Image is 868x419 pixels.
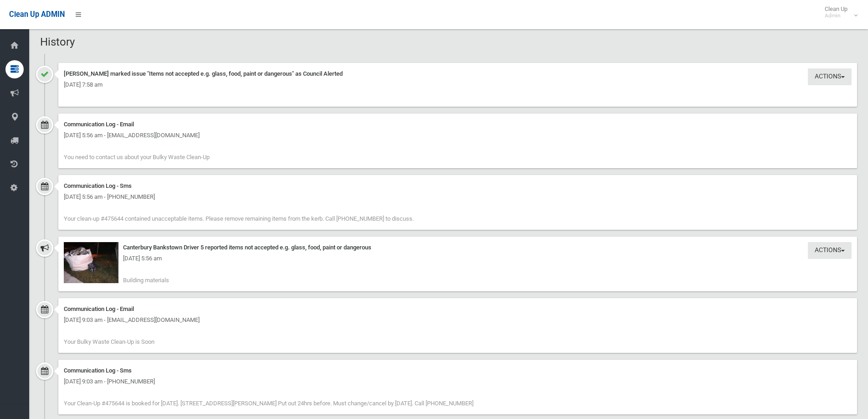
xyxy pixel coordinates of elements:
div: Canterbury Bankstown Driver 5 reported items not accepted e.g. glass, food, paint or dangerous [64,242,852,253]
div: [DATE] 9:03 am - [PHONE_NUMBER] [64,376,852,387]
div: [DATE] 5:56 am [64,253,852,264]
div: Communication Log - Sms [64,365,852,376]
div: Communication Log - Sms [64,181,852,191]
span: Your Clean-Up #475644 is booked for [DATE]. [STREET_ADDRESS][PERSON_NAME] Put out 24hrs before. M... [64,400,473,407]
span: Building materials [123,277,169,284]
div: [DATE] 5:56 am - [PHONE_NUMBER] [64,191,852,202]
div: Communication Log - Email [64,304,852,315]
img: 2025-08-1205.56.08450458383668128094.jpg [64,242,118,283]
div: Communication Log - Email [64,119,852,130]
span: You need to contact us about your Bulky Waste Clean-Up [64,154,210,160]
div: [DATE] 5:56 am - [EMAIL_ADDRESS][DOMAIN_NAME] [64,130,852,141]
h2: History [40,36,857,48]
small: Admin [825,12,847,19]
div: [DATE] 7:58 am [64,79,852,90]
button: Actions [808,242,852,259]
span: Your clean-up #475644 contained unacceptable items. Please remove remaining items from the kerb. ... [64,215,414,222]
div: [PERSON_NAME] marked issue "Items not accepted e.g. glass, food, paint or dangerous" as Council A... [64,68,852,79]
button: Actions [808,68,852,85]
span: Your Bulky Waste Clean-Up is Soon [64,338,154,345]
span: Clean Up [820,5,857,19]
div: [DATE] 9:03 am - [EMAIL_ADDRESS][DOMAIN_NAME] [64,315,852,326]
span: Clean Up ADMIN [9,10,65,19]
